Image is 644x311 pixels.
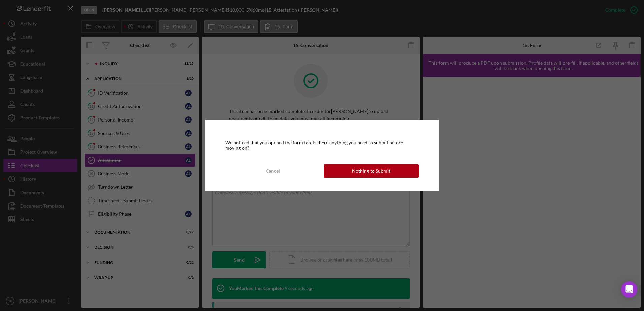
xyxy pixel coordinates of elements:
button: Nothing to Submit [324,164,419,178]
div: Nothing to Submit [352,164,390,178]
div: Cancel [266,164,280,178]
button: Cancel [225,164,320,178]
div: Open Intercom Messenger [621,281,637,298]
div: We noticed that you opened the form tab. Is there anything you need to submit before moving on? [225,140,419,151]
